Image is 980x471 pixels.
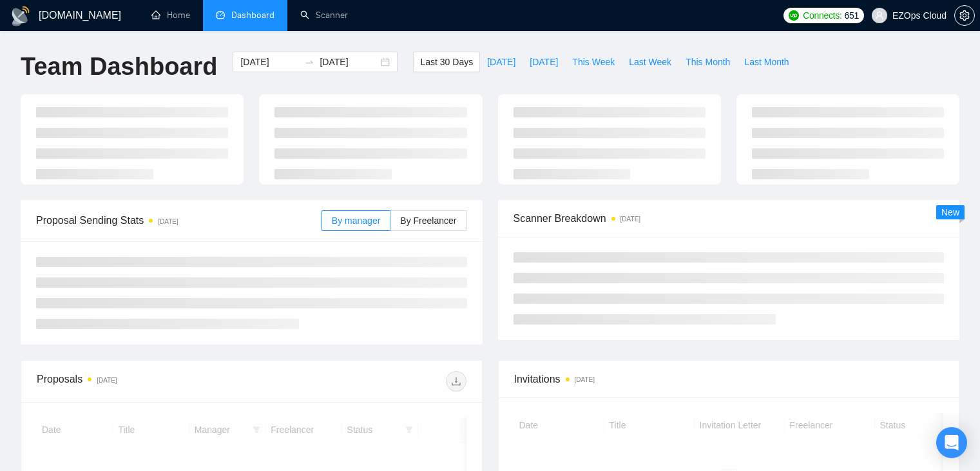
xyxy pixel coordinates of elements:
[744,55,789,69] span: Last Month
[523,52,565,72] button: [DATE]
[216,10,225,19] span: dashboard
[620,215,640,223] time: [DATE]
[420,55,473,69] span: Last 30 Days
[304,57,314,67] span: swap-right
[37,371,251,392] div: Proposals
[240,55,299,69] input: Start date
[954,5,975,26] button: setting
[320,55,378,69] input: End date
[300,10,348,21] a: searchScanner
[844,8,858,23] span: 651
[514,210,945,226] span: Scanner Breakdown
[875,11,884,20] span: user
[575,376,595,383] time: [DATE]
[158,218,178,225] time: [DATE]
[21,52,217,82] h1: Team Dashboard
[789,10,799,21] img: upwork-logo.png
[678,52,737,72] button: This Month
[530,55,558,69] span: [DATE]
[151,10,190,21] a: homeHome
[36,212,322,228] span: Proposal Sending Stats
[231,10,274,21] span: Dashboard
[936,427,967,458] div: Open Intercom Messenger
[514,371,944,387] span: Invitations
[622,52,678,72] button: Last Week
[10,6,31,26] img: logo
[400,215,456,226] span: By Freelancer
[941,207,959,217] span: New
[413,52,480,72] button: Last 30 Days
[487,55,515,69] span: [DATE]
[480,52,523,72] button: [DATE]
[97,377,117,384] time: [DATE]
[629,55,671,69] span: Last Week
[737,52,796,72] button: Last Month
[565,52,622,72] button: This Week
[332,215,380,226] span: By manager
[955,10,974,21] span: setting
[803,8,841,23] span: Connects:
[304,57,314,67] span: to
[572,55,615,69] span: This Week
[954,10,975,21] a: setting
[686,55,730,69] span: This Month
